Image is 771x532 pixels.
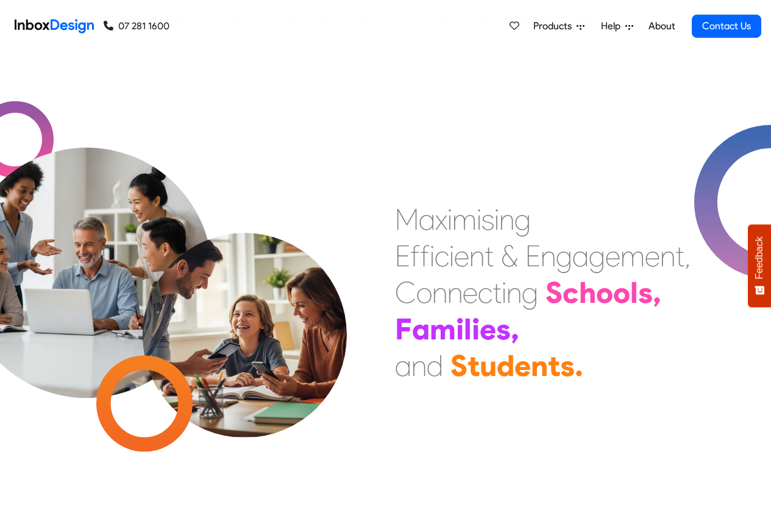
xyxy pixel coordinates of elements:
div: i [456,311,464,347]
div: n [447,274,463,311]
div: e [480,311,496,347]
div: n [541,238,556,274]
div: , [511,311,519,347]
div: f [410,238,420,274]
div: a [572,238,589,274]
a: 07 281 1600 [104,19,169,34]
div: M [395,201,419,238]
div: t [467,347,480,384]
div: o [416,274,432,311]
div: c [478,274,492,311]
div: S [545,274,563,311]
div: l [630,274,638,311]
div: S [450,347,467,384]
div: g [522,274,538,311]
div: e [645,238,660,274]
span: Feedback [754,236,765,279]
img: parents_with_child.png [117,182,372,438]
div: m [620,238,645,274]
div: c [563,274,579,311]
div: s [496,311,511,347]
div: c [435,238,449,274]
div: i [430,238,435,274]
div: e [605,238,620,274]
div: i [494,201,499,238]
div: C [395,274,416,311]
div: E [395,238,410,274]
span: Products [533,19,577,34]
div: s [560,347,575,384]
div: m [452,201,477,238]
a: Help [596,14,638,38]
div: g [589,238,605,274]
div: , [653,274,661,311]
div: i [477,201,481,238]
div: h [579,274,596,311]
a: Products [528,14,589,38]
div: e [463,274,478,311]
div: t [548,347,560,384]
div: s [638,274,653,311]
div: a [395,347,411,384]
div: o [613,274,630,311]
div: & [501,238,518,274]
div: e [454,238,469,274]
div: n [660,238,675,274]
div: E [525,238,541,274]
div: . [575,347,583,384]
div: Maximising Efficient & Engagement, Connecting Schools, Families, and Students. [395,201,691,384]
div: u [480,347,497,384]
div: n [469,238,485,274]
div: g [556,238,572,274]
div: i [502,274,506,311]
div: s [481,201,494,238]
div: a [412,311,430,347]
div: e [514,347,531,384]
span: Help [601,19,625,34]
div: t [492,274,502,311]
button: Feedback - Show survey [748,224,771,307]
div: l [464,311,472,347]
div: i [449,238,454,274]
div: x [435,201,447,238]
div: g [514,201,531,238]
div: n [499,201,514,238]
div: i [472,311,480,347]
div: t [675,238,684,274]
a: Contact Us [692,15,761,38]
div: n [432,274,447,311]
div: F [395,311,412,347]
div: , [684,238,691,274]
div: n [506,274,522,311]
a: About [645,14,678,38]
div: n [531,347,548,384]
div: a [419,201,435,238]
div: i [447,201,452,238]
div: f [420,238,430,274]
div: t [485,238,494,274]
div: o [596,274,613,311]
div: m [430,311,456,347]
div: d [427,347,443,384]
div: n [411,347,427,384]
div: d [497,347,514,384]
